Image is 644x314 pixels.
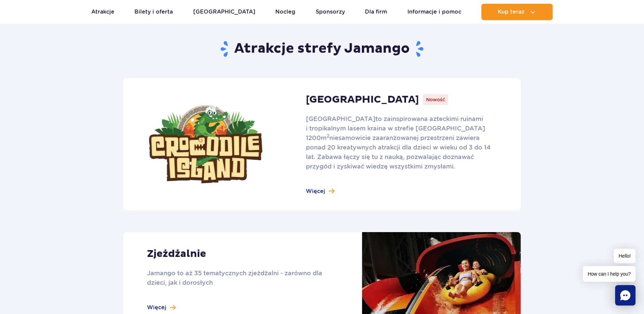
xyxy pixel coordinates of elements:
a: Atrakcje [91,4,114,20]
a: Dla firm [365,4,387,20]
h2: Atrakcje strefy Jamango [123,40,521,58]
a: Nocleg [275,4,295,20]
span: Kup teraz [498,9,525,15]
a: [GEOGRAPHIC_DATA] [193,4,255,20]
a: Bilety i oferta [134,4,173,20]
a: Informacje i pomoc [407,4,461,20]
span: Hello! [614,249,636,263]
button: Kup teraz [481,4,553,20]
span: How can I help you? [583,266,636,282]
div: Chat [615,285,636,306]
a: Sponsorzy [316,4,345,20]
